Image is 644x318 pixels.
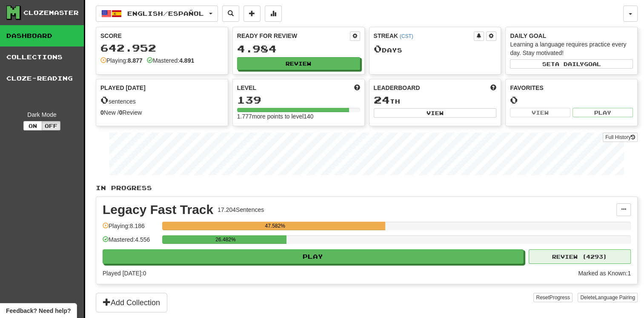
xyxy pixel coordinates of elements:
div: Clozemaster [23,9,79,17]
strong: 0 [100,109,104,116]
button: View [374,108,497,118]
button: Off [42,121,60,130]
button: Search sentences [222,6,239,22]
p: In Progress [96,184,638,192]
div: Day s [374,43,497,55]
span: Played [DATE]: 0 [103,270,146,277]
span: Progress [550,295,570,301]
div: Favorites [510,84,633,92]
div: 47.582% [165,222,385,230]
button: Add Collection [96,293,167,312]
button: Review [237,57,360,70]
div: Learning a language requires practice every day. Stay motivated! [510,40,633,57]
div: 26.482% [165,235,286,244]
div: 17.204 Sentences [218,205,264,214]
div: Score [100,32,223,40]
button: More stats [265,6,282,22]
div: 139 [237,95,360,105]
span: This week in points, UTC [490,84,496,92]
div: Playing: 8.186 [103,222,158,236]
span: Played [DATE] [100,84,146,92]
button: Play [572,108,633,117]
div: Playing: [100,56,143,65]
div: Ready for Review [237,32,350,40]
strong: 8.877 [128,57,143,64]
span: 0 [100,94,109,106]
div: 642.952 [100,43,223,53]
div: th [374,95,497,106]
span: English / Español [127,10,204,17]
a: Full History [603,133,638,142]
button: On [23,121,42,130]
div: Daily Goal [510,32,633,40]
button: Review (4293) [529,249,631,264]
span: 0 [374,43,382,55]
div: Marked as Known: 1 [578,269,631,278]
strong: 4.891 [179,57,194,64]
div: 4.984 [237,43,360,54]
span: Score more points to level up [354,84,360,92]
div: Dark Mode [6,110,77,119]
div: sentences [100,95,223,106]
div: Mastered: [147,56,194,65]
button: Seta dailygoal [510,59,633,69]
div: Legacy Fast Track [103,203,213,216]
button: English/Español [96,6,218,22]
span: Leaderboard [374,84,420,92]
div: Mastered: 4.556 [103,235,158,249]
button: Play [103,249,524,264]
div: 1.777 more points to level 140 [237,112,360,121]
span: a daily [555,61,584,67]
span: Open feedback widget [6,306,71,315]
button: ResetProgress [533,293,572,302]
div: 0 [510,95,633,105]
div: New / Review [100,108,223,117]
div: Streak [374,32,474,40]
a: (CST) [400,33,413,39]
button: DeleteLanguage Pairing [578,293,638,302]
button: Add sentence to collection [243,6,260,22]
span: Level [237,84,256,92]
button: View [510,108,570,117]
strong: 0 [119,109,123,116]
span: 24 [374,94,390,106]
span: Language Pairing [595,295,635,301]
